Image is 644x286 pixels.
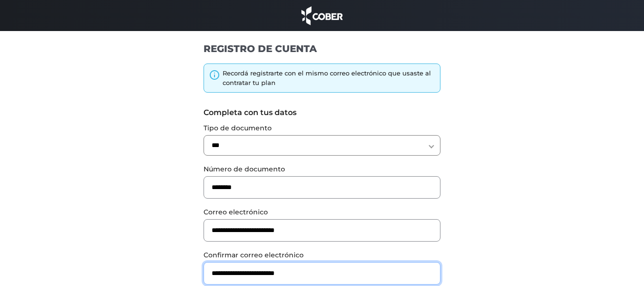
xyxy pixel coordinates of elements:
[223,69,435,87] div: Recordá registrarte con el mismo correo electrónico que usaste al contratar tu plan
[204,42,440,55] h1: REGISTRO DE CUENTA
[204,164,440,174] label: Número de documento
[204,207,440,217] label: Correo electrónico
[204,123,440,133] label: Tipo de documento
[299,5,346,26] img: cober_marca.png
[204,250,440,260] label: Confirmar correo electrónico
[204,107,440,118] label: Completa con tus datos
